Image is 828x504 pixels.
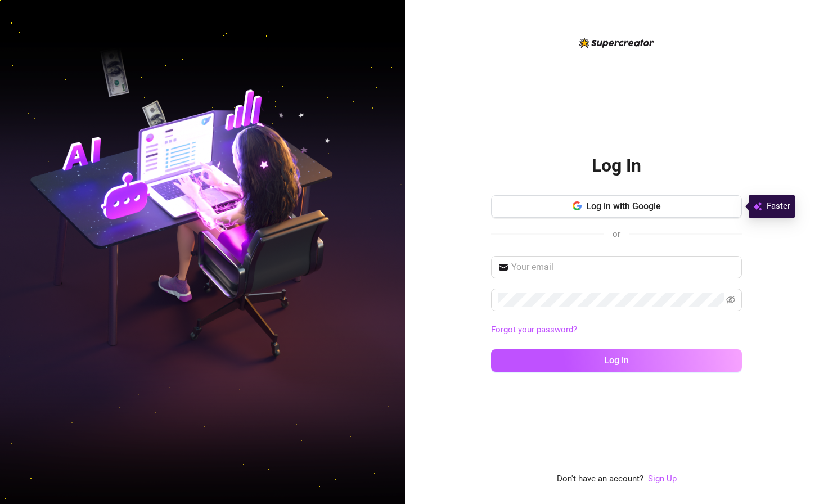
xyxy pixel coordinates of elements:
a: Forgot your password? [491,323,742,337]
button: Log in [491,349,742,372]
span: eye-invisible [726,295,735,304]
input: Your email [511,260,735,274]
button: Log in with Google [491,195,742,218]
img: logo-BBDzfeDw.svg [579,38,654,48]
span: Faster [767,200,790,213]
span: or [613,229,620,239]
span: Don't have an account? [557,472,643,486]
a: Sign Up [648,472,677,486]
span: Log in [604,355,629,366]
img: svg%3e [753,200,762,213]
h2: Log In [592,154,641,177]
span: Log in with Google [586,201,661,211]
a: Forgot your password? [491,325,577,335]
a: Sign Up [648,474,677,484]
